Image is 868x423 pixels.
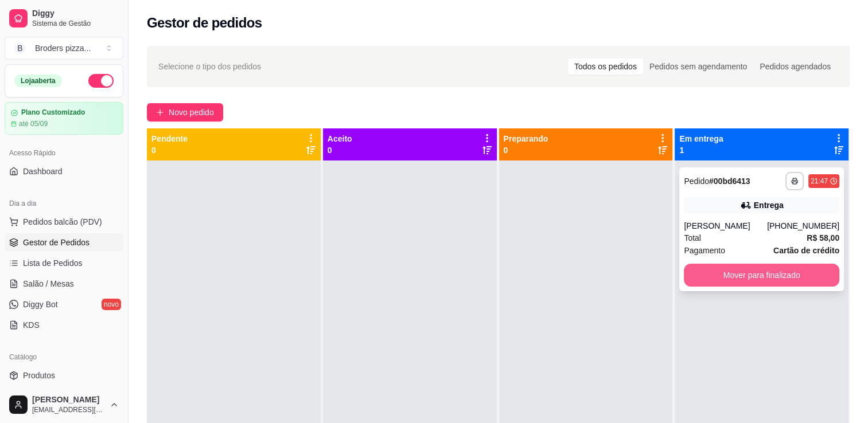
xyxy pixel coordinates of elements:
span: Sistema de Gestão [32,19,119,28]
span: Pedido [684,177,709,186]
button: Select a team [5,37,123,60]
h2: Gestor de pedidos [147,14,262,32]
span: [PERSON_NAME] [32,395,105,405]
p: 1 [679,144,723,156]
a: Produtos [5,366,123,385]
p: Preparando [504,133,548,144]
div: Todos os pedidos [568,58,643,75]
span: Selecione o tipo dos pedidos [158,60,261,73]
div: Catálogo [5,348,123,366]
article: até 05/09 [19,119,48,128]
p: Em entrega [679,133,723,144]
span: Pedidos balcão (PDV) [23,216,102,228]
span: Lista de Pedidos [23,257,83,269]
p: 0 [151,144,188,156]
div: Entrega [754,199,784,211]
span: Diggy Bot [23,299,58,310]
button: Alterar Status [88,74,114,88]
span: Dashboard [23,166,63,177]
span: B [14,42,26,54]
strong: # 00bd6413 [709,177,750,186]
div: [PERSON_NAME] [684,220,767,232]
div: [PHONE_NUMBER] [767,220,839,232]
div: 21:47 [811,177,828,186]
span: Salão / Mesas [23,278,74,289]
div: Pedidos agendados [753,58,837,75]
span: Gestor de Pedidos [23,237,89,248]
strong: R$ 58,00 [807,233,839,242]
a: Salão / Mesas [5,275,123,293]
a: Diggy Botnovo [5,295,123,314]
button: Mover para finalizado [684,264,839,287]
p: Pendente [151,133,188,144]
span: Total [684,232,701,244]
p: 0 [504,144,548,156]
div: Dia a dia [5,194,123,213]
span: Pagamento [684,244,725,257]
button: Novo pedido [147,103,223,122]
p: 0 [328,144,352,156]
a: Gestor de Pedidos [5,233,123,252]
span: Novo pedido [169,106,214,119]
strong: Cartão de crédito [773,246,839,255]
span: [EMAIL_ADDRESS][DOMAIN_NAME] [32,405,105,414]
button: Pedidos balcão (PDV) [5,213,123,231]
span: Diggy [32,9,119,19]
button: [PERSON_NAME][EMAIL_ADDRESS][DOMAIN_NAME] [5,391,123,418]
article: Plano Customizado [21,108,85,117]
div: Broders pizza ... [35,42,91,54]
a: Lista de Pedidos [5,254,123,272]
a: KDS [5,316,123,334]
span: Produtos [23,370,55,381]
span: plus [156,108,164,116]
a: Plano Customizadoaté 05/09 [5,102,123,135]
div: Loja aberta [14,75,62,87]
div: Acesso Rápido [5,144,123,162]
div: Pedidos sem agendamento [643,58,753,75]
a: DiggySistema de Gestão [5,5,123,32]
p: Aceito [328,133,352,144]
a: Dashboard [5,162,123,181]
span: KDS [23,319,40,331]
